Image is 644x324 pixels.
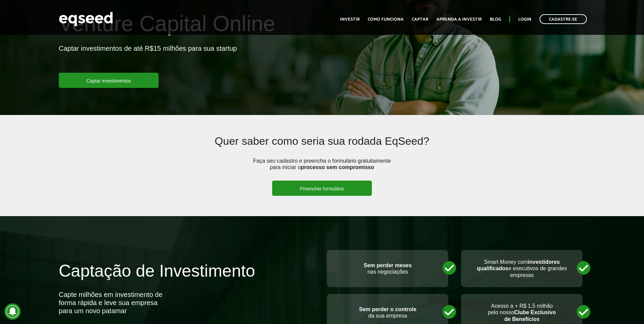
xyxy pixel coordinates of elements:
a: Aprenda a investir [436,17,482,22]
div: Capte milhões em investimento de forma rápida e leve sua empresa para um novo patamar [59,291,167,315]
p: da sua empresa [334,306,442,319]
a: Cadastre-se [540,14,587,24]
img: EqSeed [59,10,113,28]
p: Acesso a + R$ 1,5 milhão pelo nosso [468,303,576,322]
p: Smart Money com e executivos de grandes empresas [468,259,576,278]
a: Como funciona [368,17,404,22]
h2: Quer saber como seria sua rodada EqSeed? [112,135,531,157]
strong: Sem perder meses [364,262,412,268]
a: Login [518,17,531,22]
strong: processo sem compromisso [301,164,374,170]
a: Captar investimentos [59,73,159,88]
strong: Sem perder o controle [359,306,416,312]
a: Blog [490,17,501,22]
h2: Captação de Investimento [59,262,317,291]
p: Faça seu cadastro e preencha o formulário gratuitamente para iniciar o [251,158,393,181]
a: Investir [340,17,360,22]
a: Preencher formulário [272,181,372,196]
p: nas negociações [334,262,442,275]
p: Captar investimentos de até R$15 milhões para sua startup [59,44,237,73]
a: Captar [412,17,428,22]
strong: investidores qualificados [477,259,559,271]
strong: Clube Exclusivo de Benefícios [504,309,556,322]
